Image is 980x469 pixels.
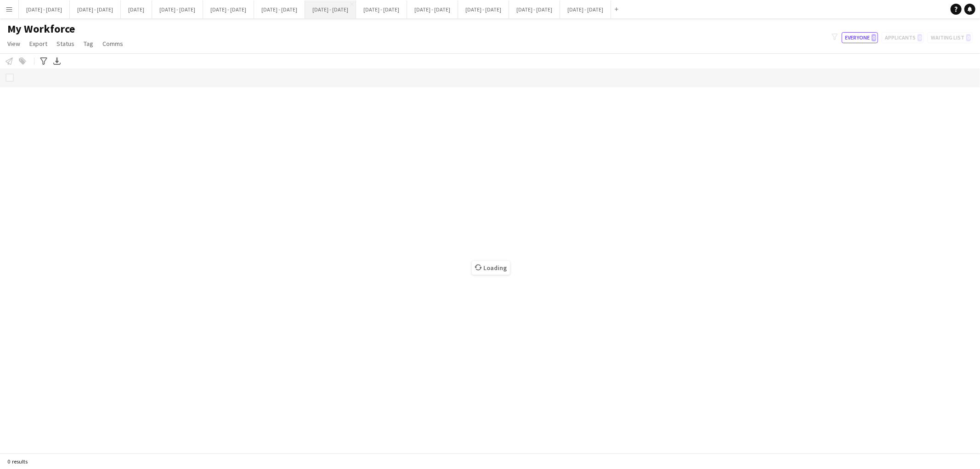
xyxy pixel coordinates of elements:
[842,32,878,43] button: Everyone0
[7,22,75,36] span: My Workforce
[472,261,510,275] span: Loading
[80,38,97,50] a: Tag
[99,38,127,50] a: Comms
[305,0,356,18] button: [DATE] - [DATE]
[4,38,24,50] a: View
[53,38,78,50] a: Status
[7,40,20,48] span: View
[19,0,70,18] button: [DATE] - [DATE]
[509,0,560,18] button: [DATE] - [DATE]
[70,0,121,18] button: [DATE] - [DATE]
[560,0,611,18] button: [DATE] - [DATE]
[458,0,509,18] button: [DATE] - [DATE]
[152,0,203,18] button: [DATE] - [DATE]
[407,0,458,18] button: [DATE] - [DATE]
[51,56,62,67] app-action-btn: Export XLSX
[872,34,876,41] span: 0
[203,0,254,18] button: [DATE] - [DATE]
[121,0,152,18] button: [DATE]
[29,40,47,48] span: Export
[57,40,74,48] span: Status
[84,40,93,48] span: Tag
[254,0,305,18] button: [DATE] - [DATE]
[38,56,49,67] app-action-btn: Advanced filters
[356,0,407,18] button: [DATE] - [DATE]
[102,40,123,48] span: Comms
[26,38,51,50] a: Export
